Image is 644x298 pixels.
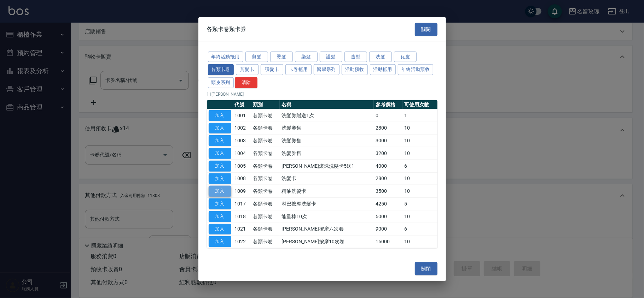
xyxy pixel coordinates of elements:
td: 4000 [374,160,402,172]
td: 淋巴按摩洗髮卡 [280,197,374,210]
td: 洗髮券售 [280,135,374,147]
td: [PERSON_NAME]按摩10次卷 [280,236,374,248]
button: 加入 [209,186,231,197]
button: 醫學系列 [314,64,340,75]
td: 1018 [233,210,251,223]
button: 加入 [209,148,231,159]
td: 5000 [374,210,402,223]
td: 各類卡卷 [251,185,280,198]
td: 4250 [374,197,402,210]
button: 加入 [209,123,231,133]
td: 10 [402,122,437,135]
td: 各類卡卷 [251,122,280,135]
td: 洗髮券贈送1次 [280,109,374,122]
td: 洗髮券售 [280,122,374,135]
td: 1004 [233,147,251,160]
button: 關閉 [415,262,437,275]
td: 10 [402,172,437,185]
td: 1021 [233,223,251,236]
td: 3500 [374,185,402,198]
td: 1003 [233,135,251,147]
button: 加入 [209,211,231,222]
td: 6 [402,223,437,236]
button: 洗髮 [369,51,392,62]
button: 加入 [209,135,231,146]
button: 年終活動抵用 [208,51,243,62]
button: 清除 [235,77,257,88]
td: 1 [402,109,437,122]
td: 5 [402,197,437,210]
button: 卡卷抵用 [285,64,312,75]
td: 10 [402,147,437,160]
td: 1005 [233,160,251,172]
td: 能量棒10次 [280,210,374,223]
td: 各類卡卷 [251,160,280,172]
p: 11 [PERSON_NAME] [207,91,437,97]
td: 6 [402,160,437,172]
button: 加入 [209,198,231,209]
td: 1017 [233,197,251,210]
button: 活動抵用 [370,64,396,75]
td: 2800 [374,172,402,185]
td: 各類卡卷 [251,210,280,223]
td: 1009 [233,185,251,198]
td: 0 [374,109,402,122]
td: 1022 [233,236,251,248]
td: 各類卡卷 [251,236,280,248]
button: 加入 [209,236,231,247]
th: 代號 [233,100,251,109]
td: 各類卡卷 [251,109,280,122]
th: 類別 [251,100,280,109]
td: 各類卡卷 [251,223,280,236]
td: 9000 [374,223,402,236]
button: 染髮 [295,51,318,62]
button: 頭皮系列 [208,77,234,88]
td: 10 [402,236,437,248]
td: 精油洗髮卡 [280,185,374,198]
td: 洗髮券售 [280,147,374,160]
button: 剪髮卡 [236,64,259,75]
span: 各類卡卷類卡券 [207,26,246,33]
th: 可使用次數 [402,100,437,109]
button: 加入 [209,173,231,184]
button: 加入 [209,161,231,172]
td: 15000 [374,236,402,248]
button: 各類卡卷 [208,64,234,75]
td: 各類卡卷 [251,135,280,147]
td: 1002 [233,122,251,135]
td: 10 [402,210,437,223]
button: 關閉 [415,23,437,36]
td: 各類卡卷 [251,197,280,210]
td: 洗髮卡 [280,172,374,185]
td: 10 [402,135,437,147]
button: 剪髮 [245,51,268,62]
th: 參考價格 [374,100,402,109]
td: [PERSON_NAME]滾珠洗髮卡5送1 [280,160,374,172]
td: 3000 [374,135,402,147]
button: 年終活動預收 [398,64,433,75]
td: 1008 [233,172,251,185]
button: 護髮卡 [261,64,283,75]
td: 3200 [374,147,402,160]
button: 活動預收 [342,64,368,75]
button: 燙髮 [270,51,293,62]
td: 2800 [374,122,402,135]
button: 護髮 [320,51,342,62]
td: 1001 [233,109,251,122]
button: 瓦皮 [394,51,417,62]
td: 各類卡卷 [251,147,280,160]
button: 加入 [209,223,231,234]
button: 造型 [344,51,367,62]
button: 加入 [209,110,231,121]
th: 名稱 [280,100,374,109]
td: 10 [402,185,437,198]
td: [PERSON_NAME]按摩六次卷 [280,223,374,236]
td: 各類卡卷 [251,172,280,185]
